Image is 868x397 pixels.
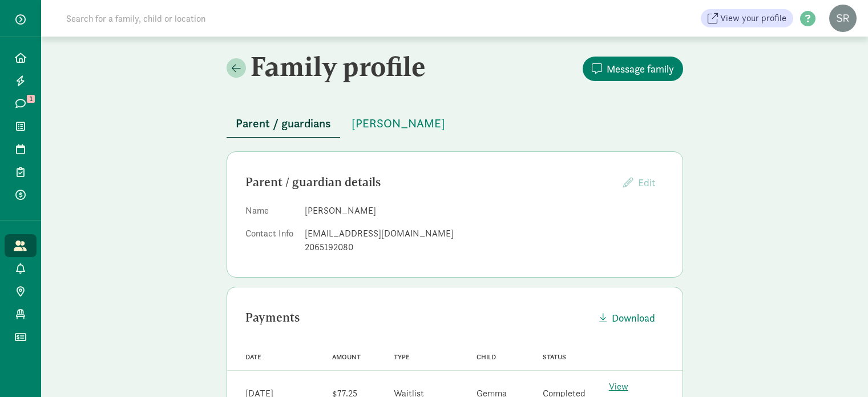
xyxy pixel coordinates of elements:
[607,61,674,77] span: Message family
[342,117,454,130] a: [PERSON_NAME]
[612,310,655,326] span: Download
[245,353,261,361] span: Date
[543,353,566,361] span: Status
[394,353,410,361] span: Type
[583,57,683,81] button: Message family
[720,11,786,25] span: View your profile
[227,110,340,138] button: Parent / guardians
[701,9,793,27] a: View your profile
[245,308,590,327] div: Payments
[227,50,453,82] h2: Family profile
[811,342,868,397] iframe: Chat Widget
[342,110,454,137] button: [PERSON_NAME]
[332,353,361,361] span: Amount
[245,204,296,222] dt: Name
[59,7,380,30] input: Search for a family, child or location
[236,114,331,133] span: Parent / guardians
[227,117,340,130] a: Parent / guardians
[305,227,664,240] div: [EMAIL_ADDRESS][DOMAIN_NAME]
[27,95,35,103] span: 1
[638,176,655,189] span: Edit
[245,227,296,259] dt: Contact Info
[305,240,664,254] div: 2065192080
[305,204,664,218] dd: [PERSON_NAME]
[614,170,664,195] button: Edit
[590,306,664,330] button: Download
[352,114,445,133] span: [PERSON_NAME]
[245,173,614,191] div: Parent / guardian details
[477,353,496,361] span: Child
[5,92,37,115] a: 1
